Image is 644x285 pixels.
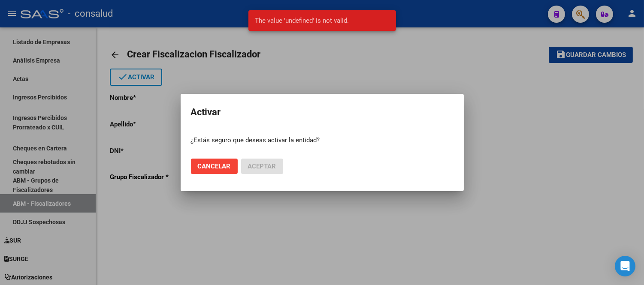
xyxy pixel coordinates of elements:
span: The value 'undefined' is not valid. [255,16,349,25]
span: Aceptar [248,162,276,170]
p: ¿Estás seguro que deseas activar la entidad? [191,135,454,145]
h2: Activar [191,104,454,120]
button: Cancelar [191,159,238,174]
div: Open Intercom Messenger [615,256,635,276]
span: Cancelar [198,162,231,170]
button: Aceptar [241,159,283,174]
